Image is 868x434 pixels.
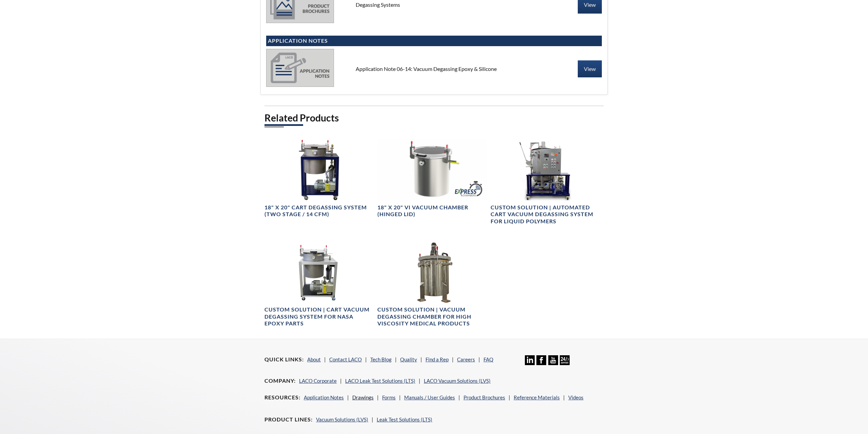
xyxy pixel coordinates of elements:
h2: Related Products [264,112,604,124]
a: Drawings [352,394,374,400]
a: Careers [457,356,475,362]
a: FAQ [484,356,493,362]
a: 24/7 Support [560,360,570,366]
a: Product Brochures [463,394,505,400]
h4: Application Notes [268,37,600,44]
h4: Custom Solution | Cart Vacuum Degassing System for NASA Epoxy Parts [264,306,373,327]
a: Reference Materials [514,394,560,400]
a: Cart Degas System ”18" X 20", front view18" X 20" Cart Degassing System (Two Stage / 14 CFM) [264,139,373,218]
a: About [307,356,321,362]
a: Leak Test Solutions (LTS) [377,416,432,422]
h4: Quick Links [264,356,304,363]
h4: Resources [264,394,300,401]
a: Vacuum Degassing System for NASA Epoxy Parts, front viewCustom Solution | Cart Vacuum Degassing S... [264,242,373,327]
a: LACO Vacuum Solutions (LVS) [424,378,491,384]
a: Quality [400,356,417,362]
img: 24/7 Support Icon [560,355,570,365]
a: Find a Rep [426,356,449,362]
h4: Custom Solution | Automated Cart Vacuum Degassing System for Liquid Polymers [491,204,599,225]
a: Manuals / User Guides [404,394,455,400]
a: Forms [382,394,396,400]
h4: Product Lines [264,416,313,423]
a: Vacuum Degassing Chamber for High Viscosity Medical ProductsCustom Solution | Vacuum Degassing Ch... [377,242,486,327]
a: View [578,60,602,77]
a: LACO Corporate [299,378,337,384]
img: application_notes-bfb0ca2ddc37ee8af0a701952c1737d2a1698857695019d33d0f867ca2d829ce.jpg [266,49,334,87]
h4: 18" X 20" Cart Degassing System (Two Stage / 14 CFM) [264,204,373,218]
a: Vacuum Solutions (LVS) [316,416,368,422]
a: LACO Leak Test Solutions (LTS) [345,378,415,384]
h4: 18" X 20" VI Vacuum Chamber (Hinged Lid) [377,204,486,218]
a: Contact LACO [329,356,362,362]
div: Application Note 06-14: Vacuum Degassing Epoxy & Silicone [350,65,518,73]
a: Tech Blog [370,356,392,362]
a: Application Notes [304,394,344,400]
h4: Custom Solution | Vacuum Degassing Chamber for High Viscosity Medical Products [377,306,486,327]
a: Large Automated Cart Vacuum Degassing System for Liquid PolymersCustom Solution | Automated Cart ... [491,139,599,225]
h4: Company [264,377,296,384]
div: Degassing Systems [350,1,518,8]
a: Videos [568,394,584,400]
a: LVC1820-3112-VI Express Chamber, front angled view18" X 20" VI Vacuum Chamber (Hinged Lid) [377,139,486,218]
